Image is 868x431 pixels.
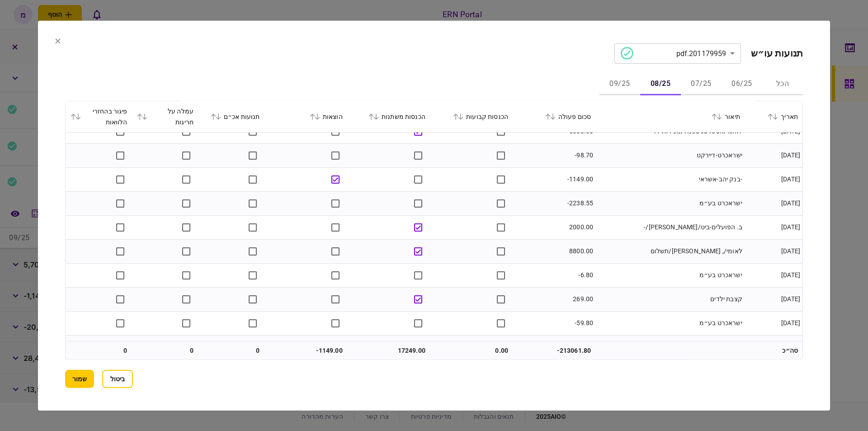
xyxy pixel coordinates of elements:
[681,73,722,95] button: 07/25
[132,341,198,360] td: 0
[595,143,745,167] td: ישראכרט-דיירקט
[137,105,194,127] div: עמלה על חריגות
[745,239,802,263] td: [DATE]
[621,47,726,60] div: 201179959.pdf
[762,73,803,95] button: הכל
[269,111,343,122] div: הוצאות
[640,73,681,95] button: 08/25
[745,287,802,311] td: [DATE]
[745,215,802,239] td: [DATE]
[347,341,430,360] td: 17249.00
[430,341,513,360] td: 0.00
[513,341,595,360] td: -213061.80
[198,341,264,360] td: 0
[513,287,595,311] td: 269.00
[595,239,745,263] td: לאומי/, [PERSON_NAME]/תשלום
[745,335,802,359] td: [DATE]
[751,47,803,59] h2: תנועות עו״ש
[513,143,595,167] td: -98.70
[600,111,740,122] div: תיאור
[434,111,508,122] div: הכנסות קבועות
[595,167,745,191] td: -בנק יהב-אשראי
[745,263,802,287] td: [DATE]
[595,215,745,239] td: ב. הפועלים-ביט/[PERSON_NAME]/-
[66,341,132,360] td: 0
[102,370,133,388] button: ביטול
[513,215,595,239] td: 2000.00
[513,335,595,359] td: -2109.00
[749,111,798,122] div: תאריך
[745,341,802,360] td: סה״כ
[513,311,595,335] td: -59.80
[352,111,425,122] div: הכנסות משתנות
[264,341,347,360] td: -1149.00
[745,143,802,167] td: [DATE]
[745,167,802,191] td: [DATE]
[513,263,595,287] td: -6.80
[745,191,802,215] td: [DATE]
[599,73,640,95] button: 09/25
[513,191,595,215] td: -2238.55
[595,335,745,359] td: ביטוח לאומי
[595,311,745,335] td: ישראכרט בע״מ
[745,311,802,335] td: [DATE]
[595,287,745,311] td: קצבת ילדים
[70,105,127,127] div: פיגור בהחזרי הלוואות
[595,191,745,215] td: ישראכרט בע״מ
[513,167,595,191] td: -1149.00
[517,111,591,122] div: סכום פעולה
[513,239,595,263] td: 8800.00
[203,111,260,122] div: תנועות אכ״ם
[722,73,762,95] button: 06/25
[65,370,94,388] button: שמור
[595,263,745,287] td: ישראכרט בע״מ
